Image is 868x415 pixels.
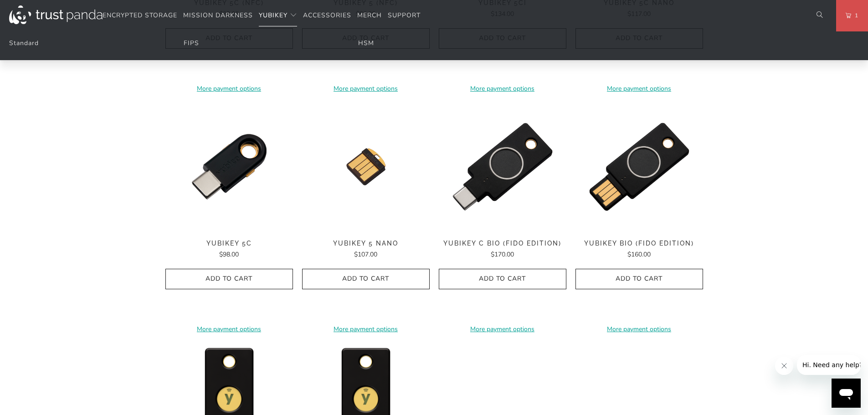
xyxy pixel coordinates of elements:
[354,250,377,259] span: $107.00
[575,103,703,231] a: YubiKey Bio (FIDO Edition) - Trust Panda YubiKey Bio (FIDO Edition) - Trust Panda
[103,11,177,20] span: Encrypted Storage
[358,39,374,47] a: HSM
[165,84,293,94] a: More payment options
[439,324,566,334] a: More payment options
[439,103,566,231] img: YubiKey C Bio (FIDO Edition) - Trust Panda
[439,240,566,260] a: YubiKey C Bio (FIDO Edition) $170.00
[302,240,430,247] span: YubiKey 5 Nano
[165,324,293,334] a: More payment options
[302,269,430,289] button: Add to Cart
[219,250,239,259] span: $98.00
[575,269,703,289] button: Add to Cart
[165,240,293,247] span: YubiKey 5C
[165,269,293,289] button: Add to Cart
[184,39,199,47] a: FIPS
[302,103,430,231] img: YubiKey 5 Nano - Trust Panda
[302,324,430,334] a: More payment options
[388,11,421,20] span: Support
[448,275,557,283] span: Add to Cart
[439,269,566,289] button: Add to Cart
[302,84,430,94] a: More payment options
[439,240,566,247] span: YubiKey C Bio (FIDO Edition)
[259,5,297,26] summary: YubiKey
[357,5,382,26] a: Merch
[303,11,351,20] span: Accessories
[851,10,858,20] span: 1
[103,5,177,26] a: Encrypted Storage
[9,5,103,24] img: Trust Panda Australia
[259,11,288,20] span: YubiKey
[491,250,514,259] span: $170.00
[302,103,430,231] a: YubiKey 5 Nano - Trust Panda YubiKey 5 Nano - Trust Panda
[165,103,293,231] a: YubiKey 5C - Trust Panda YubiKey 5C - Trust Panda
[303,5,351,26] a: Accessories
[585,275,693,283] span: Add to Cart
[775,357,793,375] iframe: Close message
[627,250,651,259] span: $160.00
[575,240,703,247] span: YubiKey Bio (FIDO Edition)
[575,103,703,231] img: YubiKey Bio (FIDO Edition) - Trust Panda
[9,39,39,47] a: Standard
[575,84,703,94] a: More payment options
[439,84,566,94] a: More payment options
[439,103,566,231] a: YubiKey C Bio (FIDO Edition) - Trust Panda YubiKey C Bio (FIDO Edition) - Trust Panda
[183,11,253,20] span: Mission Darkness
[175,275,283,283] span: Add to Cart
[575,324,703,334] a: More payment options
[312,275,420,283] span: Add to Cart
[103,5,421,26] nav: Translation missing: en.navigation.header.main_nav
[575,240,703,260] a: YubiKey Bio (FIDO Edition) $160.00
[357,11,382,20] span: Merch
[165,103,293,231] img: YubiKey 5C - Trust Panda
[5,6,66,14] span: Hi. Need any help?
[832,379,861,408] iframe: Button to launch messaging window
[388,5,421,26] a: Support
[302,240,430,260] a: YubiKey 5 Nano $107.00
[797,355,861,375] iframe: Message from company
[183,5,253,26] a: Mission Darkness
[165,240,293,260] a: YubiKey 5C $98.00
